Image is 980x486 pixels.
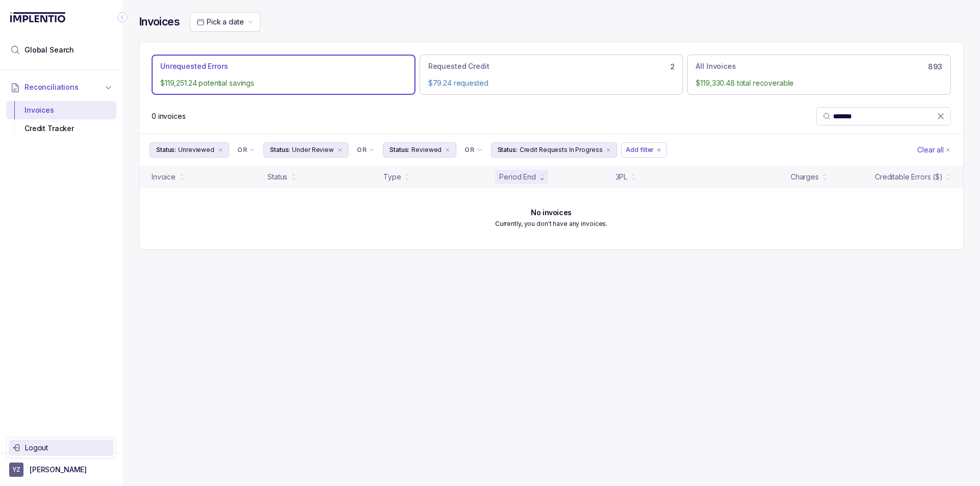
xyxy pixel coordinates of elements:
ul: Filter Group [150,142,915,158]
search: Date Range Picker [197,17,243,27]
div: remove content [444,146,452,154]
div: Charges [791,172,819,182]
p: Status: [498,145,518,155]
button: Filter Chip Connector undefined [233,143,259,157]
p: 0 invoices [152,111,186,121]
div: remove content [604,146,612,154]
div: Collapse Icon [116,11,129,23]
button: Clear Filters [915,142,953,158]
p: [PERSON_NAME] [30,465,87,475]
div: Type [383,172,401,182]
button: Filter Chip Credit Requests In Progress [491,142,618,158]
p: Unrequested Errors [160,61,228,71]
p: Currently, you don't have any invoices. [495,219,607,229]
button: Date Range Picker [190,12,260,32]
p: Status: [156,145,176,155]
button: Reconciliations [6,76,116,98]
div: remove content [336,146,344,154]
li: Filter Chip Connector undefined [357,146,375,154]
p: Under Review [292,145,334,155]
p: Logout [25,443,110,453]
span: Reconciliations [24,82,79,92]
div: Creditable Errors ($) [875,172,943,182]
h6: 893 [928,63,942,71]
div: Reconciliations [6,99,116,140]
h4: Invoices [139,15,180,29]
button: User initials[PERSON_NAME] [9,463,113,477]
span: Global Search [24,45,74,55]
span: Pick a date [207,17,243,26]
li: Filter Chip Connector undefined [237,146,255,154]
p: Status: [389,145,409,155]
div: Status [267,172,287,182]
div: Period End [499,172,536,182]
button: Filter Chip Reviewed [383,142,456,158]
p: $79.24 requested [428,78,675,88]
div: Credit Tracker [14,119,108,138]
li: Filter Chip Connector undefined [464,146,482,154]
h6: No invoices [531,209,571,217]
button: Filter Chip Add filter [621,142,667,158]
div: Invoices [14,101,108,119]
button: Filter Chip Under Review [263,142,349,158]
p: Credit Requests In Progress [520,145,603,155]
div: Invoice [152,172,176,182]
span: User initials [9,463,23,477]
p: $119,251.24 potential savings [160,78,407,88]
p: Clear all [917,145,944,155]
p: Requested Credit [428,61,489,71]
p: $119,330.48 total recoverable [696,78,942,88]
div: Remaining page entries [152,111,186,121]
p: All Invoices [696,61,736,71]
p: OR [464,146,474,154]
ul: Action Tab Group [152,55,951,95]
p: OR [357,146,366,154]
div: 3PL [616,172,628,182]
p: Reviewed [411,145,442,155]
p: Status: [270,145,290,155]
button: Filter Chip Connector undefined [353,143,379,157]
p: Unreviewed [178,145,214,155]
button: Filter Chip Unreviewed [150,142,229,158]
h6: 2 [670,63,675,71]
p: Add filter [626,145,654,155]
button: Filter Chip Connector undefined [460,143,486,157]
p: OR [237,146,247,154]
div: remove content [216,146,225,154]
